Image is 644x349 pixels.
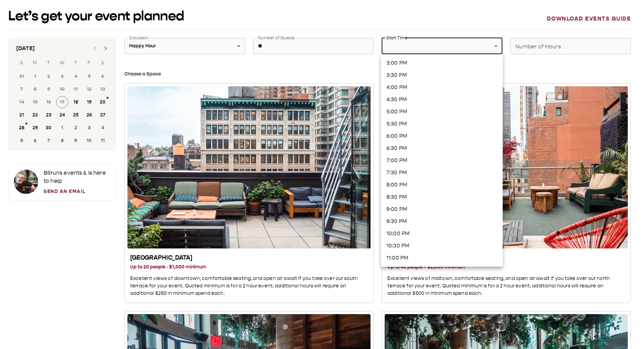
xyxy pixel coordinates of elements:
[381,179,503,191] li: 8:00 PM
[381,142,503,154] li: 6:30 PM
[381,69,503,81] li: 3:30 PM
[381,203,503,215] li: 9:00 PM
[381,191,503,203] li: 8:30 PM
[381,252,503,264] li: 11:00 PM
[381,57,503,69] li: 3:00 PM
[381,215,503,227] li: 9:30 PM
[381,118,503,130] li: 5:30 PM
[381,227,503,240] li: 10:00 PM
[381,106,503,118] li: 5:00 PM
[381,154,503,167] li: 7:00 PM
[381,130,503,142] li: 6:00 PM
[381,93,503,106] li: 4:30 PM
[381,81,503,93] li: 4:00 PM
[381,240,503,252] li: 10:30 PM
[381,167,503,179] li: 7:30 PM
